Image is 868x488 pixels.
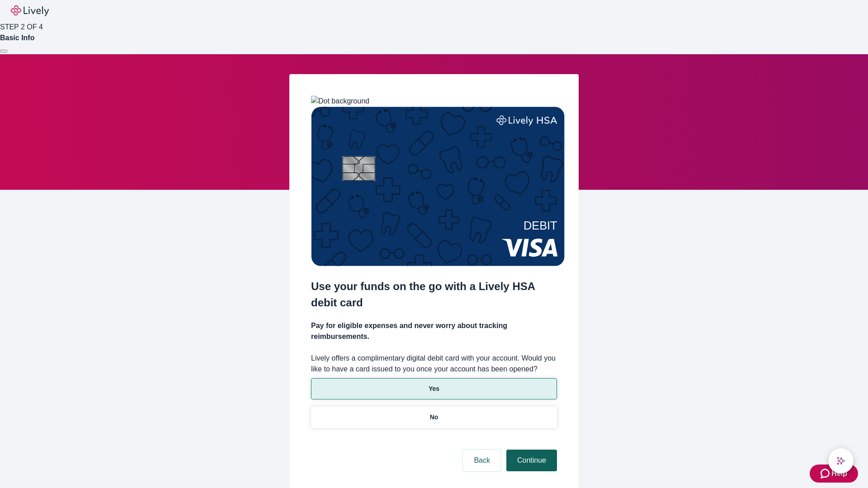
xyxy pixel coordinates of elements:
button: Continue [506,450,557,471]
p: Yes [429,384,439,394]
button: chat [828,448,854,474]
label: Lively offers a complimentary digital debit card with your account. Would you like to have a card... [311,353,557,375]
button: No [311,407,557,428]
button: Zendesk support iconHelp [810,465,858,483]
svg: Lively AI Assistant [836,456,845,465]
h4: Pay for eligible expenses and never worry about tracking reimbursements. [311,320,557,342]
img: Lively [11,5,49,16]
span: Help [831,468,847,479]
h2: Use your funds on the go with a Lively HSA debit card [311,278,557,311]
svg: Zendesk support icon [821,468,831,479]
img: Debit card [311,107,565,266]
p: No [430,413,439,422]
button: Back [463,450,501,471]
button: Yes [311,378,557,399]
img: Dot background [311,96,369,107]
